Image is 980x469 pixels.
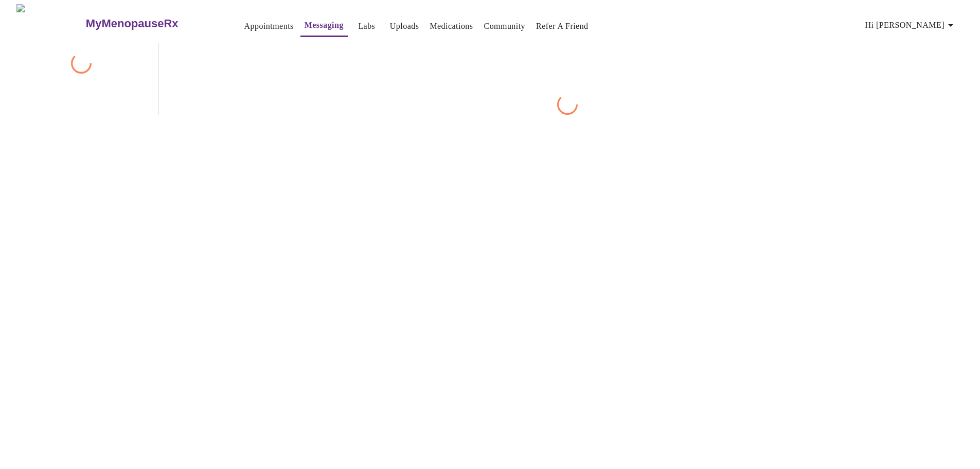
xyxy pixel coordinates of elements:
[536,19,589,33] a: Refer a Friend
[305,18,344,32] a: Messaging
[84,6,219,42] a: MyMenopauseRx
[86,17,179,30] h3: MyMenopauseRx
[16,4,84,43] img: MyMenopauseRx Logo
[358,19,375,33] a: Labs
[300,15,348,37] button: Messaging
[480,16,530,37] button: Community
[390,19,419,33] a: Uploads
[350,16,383,37] button: Labs
[861,15,961,36] button: Hi [PERSON_NAME]
[865,18,957,32] span: Hi [PERSON_NAME]
[244,19,294,33] a: Appointments
[484,19,526,33] a: Community
[430,19,473,33] a: Medications
[532,16,593,37] button: Refer a Friend
[240,16,298,37] button: Appointments
[425,16,477,37] button: Medications
[386,16,423,37] button: Uploads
